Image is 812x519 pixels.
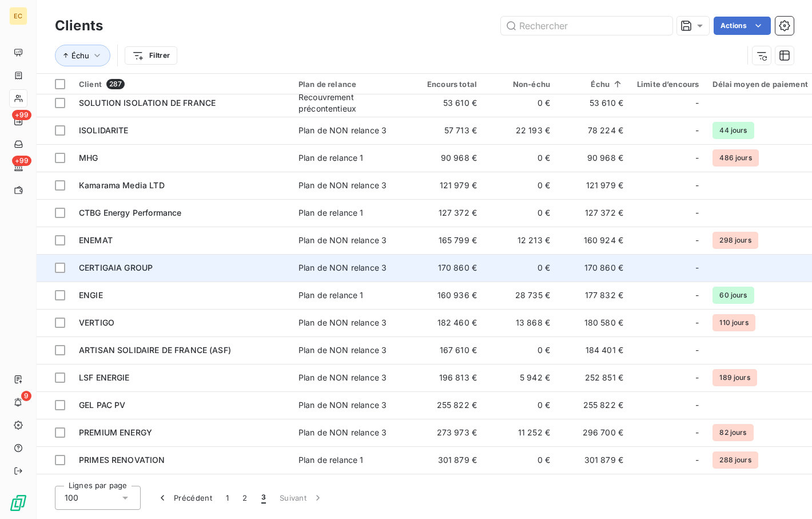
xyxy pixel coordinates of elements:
[79,455,165,465] span: PRIMES RENOVATION
[557,282,630,309] td: 177 832 €
[557,172,630,199] td: 121 979 €
[695,152,699,164] span: -
[695,207,699,219] span: -
[236,486,254,510] button: 2
[695,125,699,136] span: -
[9,7,27,25] div: EC
[79,318,114,327] span: VERTIGO
[557,364,630,391] td: 252 851 €
[484,172,557,199] td: 0 €
[65,492,78,504] span: 100
[484,419,557,446] td: 11 252 €
[21,391,31,401] span: 9
[557,446,630,474] td: 301 879 €
[695,344,699,356] span: -
[695,180,699,191] span: -
[298,290,364,301] div: Plan de relance 1
[695,235,699,246] span: -
[484,117,557,144] td: 22 193 €
[125,46,177,65] button: Filtrer
[484,282,557,309] td: 28 735 €
[557,89,630,117] td: 53 610 €
[298,427,387,438] div: Plan de NON relance 3
[9,494,27,512] img: Logo LeanPay
[713,287,754,304] span: 60 jours
[557,199,630,227] td: 127 372 €
[79,180,165,190] span: Kamarama Media LTD
[298,372,387,383] div: Plan de NON relance 3
[713,149,758,167] span: 486 jours
[79,98,216,108] span: SOLUTION ISOLATION DE FRANCE
[557,309,630,336] td: 180 580 €
[695,372,699,383] span: -
[484,89,557,117] td: 0 €
[55,45,110,66] button: Échu
[713,122,754,139] span: 44 jours
[695,427,699,438] span: -
[219,486,236,510] button: 1
[484,446,557,474] td: 0 €
[557,336,630,364] td: 184 401 €
[695,262,699,274] span: -
[71,51,89,60] span: Échu
[484,199,557,227] td: 0 €
[557,117,630,144] td: 78 224 €
[695,97,699,109] span: -
[713,451,758,469] span: 288 jours
[298,399,387,411] div: Plan de NON relance 3
[261,492,266,504] span: 3
[411,254,484,282] td: 170 860 €
[557,391,630,419] td: 255 822 €
[55,15,103,36] h3: Clients
[484,309,557,336] td: 13 868 €
[411,391,484,419] td: 255 822 €
[695,317,699,328] span: -
[713,314,755,331] span: 110 jours
[79,125,129,135] span: ISOLIDARITE
[298,207,364,219] div: Plan de relance 1
[491,80,550,89] div: Non-échu
[12,156,31,166] span: +99
[417,80,477,89] div: Encours total
[298,344,387,356] div: Plan de NON relance 3
[695,399,699,411] span: -
[79,263,153,272] span: CERTIGAIA GROUP
[637,80,699,89] div: Limite d’encours
[557,419,630,446] td: 296 700 €
[484,474,557,501] td: 1 788 €
[79,345,231,355] span: ARTISAN SOLIDAIRE DE FRANCE (ASF)
[411,309,484,336] td: 182 460 €
[557,227,630,254] td: 160 924 €
[273,486,331,510] button: Suivant
[411,117,484,144] td: 57 713 €
[79,400,126,410] span: GEL PAC PV
[79,235,113,245] span: ENEMAT
[79,153,98,163] span: MHG
[79,208,181,217] span: CTBG Energy Performance
[298,262,387,274] div: Plan de NON relance 3
[298,152,364,164] div: Plan de relance 1
[298,80,404,89] div: Plan de relance
[411,446,484,474] td: 301 879 €
[411,227,484,254] td: 165 799 €
[564,80,623,89] div: Échu
[298,125,387,136] div: Plan de NON relance 3
[501,17,672,35] input: Rechercher
[411,474,484,501] td: 309 469 €
[411,199,484,227] td: 127 372 €
[484,391,557,419] td: 0 €
[557,144,630,172] td: 90 968 €
[106,79,125,89] span: 287
[557,474,630,501] td: 351 730 €
[695,454,699,466] span: -
[411,172,484,199] td: 121 979 €
[714,17,771,35] button: Actions
[484,227,557,254] td: 12 213 €
[79,373,130,382] span: LSF ENERGIE
[298,454,364,466] div: Plan de relance 1
[557,254,630,282] td: 170 860 €
[298,235,387,246] div: Plan de NON relance 3
[411,364,484,391] td: 196 813 €
[254,486,273,510] button: 3
[713,232,758,249] span: 298 jours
